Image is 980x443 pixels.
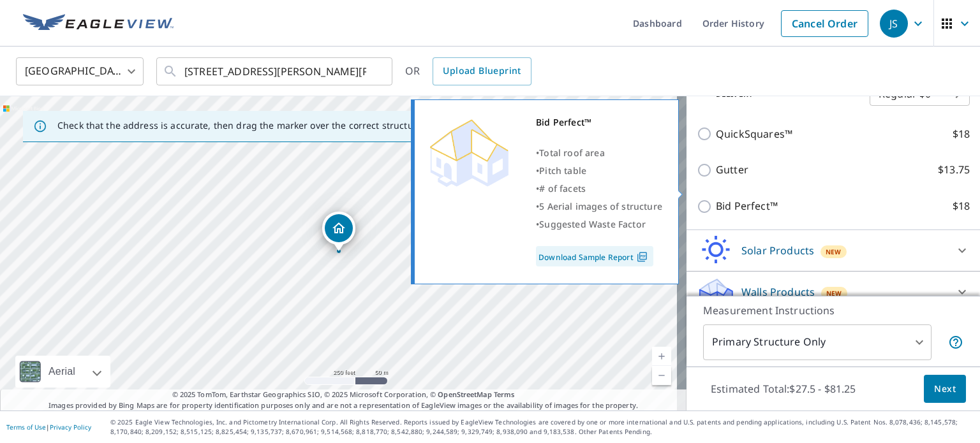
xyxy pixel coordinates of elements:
div: Solar ProductsNew [697,235,970,266]
div: [GEOGRAPHIC_DATA] [16,54,144,89]
div: Aerial [45,356,79,388]
a: OpenStreetMap [438,389,491,399]
span: Upload Blueprint [443,63,521,79]
a: Current Level 17, Zoom In [652,347,671,366]
p: Gutter [716,162,748,178]
p: Solar Products [741,243,814,258]
div: • [536,198,662,215]
span: Next [934,381,956,397]
div: JS [880,10,908,38]
a: Terms of Use [6,423,46,432]
a: Terms [494,389,515,399]
div: Bid Perfect™ [536,113,662,131]
div: Primary Structure Only [703,324,932,360]
span: © 2025 TomTom, Earthstar Geographics SIO, © 2025 Microsoft Corporation, © [172,389,515,400]
p: © 2025 Eagle View Technologies, Inc. and Pictometry International Corp. All Rights Reserved. Repo... [110,418,974,437]
span: Total roof area [539,147,605,159]
span: New [826,247,842,257]
img: EV Logo [23,14,174,33]
span: Pitch table [539,164,586,177]
div: • [536,215,662,233]
div: Walls ProductsNew [697,277,970,307]
p: QuickSquares™ [716,126,792,142]
span: 5 Aerial images of structure [539,200,662,212]
img: Premium [424,113,514,190]
span: # of facets [539,182,586,194]
a: Privacy Policy [50,423,91,432]
img: Pdf Icon [634,251,651,263]
p: Walls Products [741,284,815,300]
div: Dropped pin, building 1, Residential property, 107 Bonnie Ln Pelzer, SC 29669 [322,212,355,251]
p: Bid Perfect™ [716,198,778,214]
div: • [536,144,662,162]
span: Your report will include only the primary structure on the property. For example, a detached gara... [948,335,963,350]
div: OR [405,57,531,85]
p: $13.75 [938,162,970,178]
p: Measurement Instructions [703,303,963,318]
p: Check that the address is accurate, then drag the marker over the correct structure. [57,120,425,131]
p: | [6,423,91,431]
a: Cancel Order [781,10,868,37]
p: $18 [953,198,970,214]
div: Aerial [15,356,110,388]
button: Next [924,375,966,403]
a: Download Sample Report [536,246,653,266]
span: Suggested Waste Factor [539,218,646,230]
input: Search by address or latitude-longitude [184,54,366,89]
a: Current Level 17, Zoom Out [652,366,671,385]
p: Estimated Total: $27.5 - $81.25 [701,375,866,403]
p: $18 [953,126,970,142]
span: New [826,288,842,298]
a: Upload Blueprint [433,57,531,85]
div: • [536,162,662,180]
div: • [536,180,662,198]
